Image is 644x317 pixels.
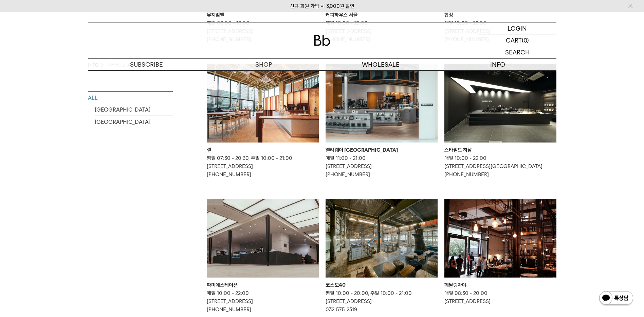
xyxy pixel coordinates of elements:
[207,199,319,314] a: 파미에스테이션 파미에스테이션 매일 10:00 - 22:00[STREET_ADDRESS][PHONE_NUMBER]
[326,281,438,289] div: 코스모40
[207,146,319,154] div: 결
[522,34,529,46] p: (0)
[207,281,319,289] div: 파미에스테이션
[444,199,556,278] img: 페탈링자야
[478,34,556,46] a: CART (0)
[444,289,556,305] p: 매일 08:30 - 20:00 [STREET_ADDRESS]
[326,289,438,314] p: 평일 10:00 - 20:00, 주말 10:00 - 21:00 [STREET_ADDRESS] 032-575-2319
[207,64,319,143] img: 결
[326,154,438,179] p: 매일 11:00 - 21:00 [STREET_ADDRESS] [PHONE_NUMBER]
[207,199,319,278] img: 파미에스테이션
[95,116,173,128] a: [GEOGRAPHIC_DATA]
[444,64,556,143] img: 스타필드 하남
[207,154,319,179] p: 평일 07:30 - 20:30, 주말 10:00 - 21:00 [STREET_ADDRESS] [PHONE_NUMBER]
[326,146,438,154] div: 앨리웨이 [GEOGRAPHIC_DATA]
[444,281,556,289] div: 페탈링자야
[506,34,522,46] p: CART
[207,64,319,179] a: 결 결 평일 07:30 - 20:30, 주말 10:00 - 21:00[STREET_ADDRESS][PHONE_NUMBER]
[322,59,439,70] p: WHOLESALE
[444,199,556,305] a: 페탈링자야 페탈링자야 매일 08:30 - 20:00[STREET_ADDRESS]
[444,64,556,179] a: 스타필드 하남 스타필드 하남 매일 10:00 - 22:00[STREET_ADDRESS][GEOGRAPHIC_DATA][PHONE_NUMBER]
[326,199,438,314] a: 코스모40 코스모40 평일 10:00 - 20:00, 주말 10:00 - 21:00[STREET_ADDRESS]032-575-2319
[326,64,438,143] img: 앨리웨이 인천
[205,59,322,70] a: SHOP
[439,59,556,70] p: INFO
[444,146,556,154] div: 스타필드 하남
[326,199,438,278] img: 코스모40
[599,290,634,307] img: 카카오톡 채널 1:1 채팅 버튼
[478,22,556,34] a: LOGIN
[207,289,319,314] p: 매일 10:00 - 22:00 [STREET_ADDRESS] [PHONE_NUMBER]
[88,59,205,70] a: SUBSCRIBE
[290,3,354,9] a: 신규 회원 가입 시 3,000원 할인
[88,92,173,104] a: ALL
[505,46,530,58] p: SEARCH
[314,35,330,46] img: 로고
[508,22,527,34] p: LOGIN
[444,154,556,179] p: 매일 10:00 - 22:00 [STREET_ADDRESS][GEOGRAPHIC_DATA] [PHONE_NUMBER]
[326,64,438,179] a: 앨리웨이 인천 앨리웨이 [GEOGRAPHIC_DATA] 매일 11:00 - 21:00[STREET_ADDRESS][PHONE_NUMBER]
[95,104,173,116] a: [GEOGRAPHIC_DATA]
